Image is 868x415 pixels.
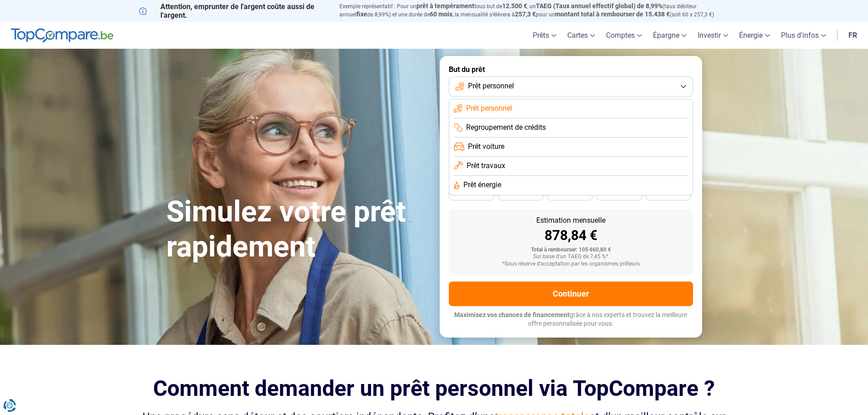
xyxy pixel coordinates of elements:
[449,77,693,97] button: Prêt personnel
[454,311,570,318] span: Maximisez vos chances de financement
[456,217,686,224] div: Estimation mensuelle
[456,247,686,253] div: Total à rembourser: 105 460,80 €
[468,81,514,91] span: Prêt personnel
[511,191,531,196] span: 42 mois
[466,123,546,133] span: Regroupement de crédits
[734,22,776,49] a: Énergie
[339,2,729,19] p: Exemple représentatif : Pour un tous but de , un (taux débiteur annuel de 8,99%) et une durée de ...
[356,10,367,18] span: fixe
[456,254,686,260] div: Sur base d'un TAEG de 7,45 %*
[456,229,686,242] div: 878,84 €
[449,65,693,74] label: But du prêt
[468,142,504,152] span: Prêt voiture
[527,22,562,49] a: Prêts
[467,161,505,171] span: Prêt travaux
[601,22,647,49] a: Comptes
[515,10,536,18] span: 257,3 €
[430,10,452,18] span: 60 mois
[139,2,329,20] p: Attention, emprunter de l'argent coûte aussi de l'argent.
[449,311,693,328] p: grâce à nos experts et trouvez la meilleure offre personnalisée pour vous.
[776,22,832,49] a: Plus d'infos
[647,22,692,49] a: Épargne
[843,22,863,49] a: fr
[462,191,482,196] span: 48 mois
[456,261,686,267] div: *Sous réserve d'acceptation par les organismes prêteurs
[692,22,734,49] a: Investir
[560,191,580,196] span: 36 mois
[416,2,474,10] span: prêt à tempérament
[536,2,663,10] span: TAEG (Taux annuel effectif global) de 8,99%
[609,191,629,196] span: 30 mois
[555,10,670,18] span: montant total à rembourser de 15.438 €
[139,376,729,401] h2: Comment demander un prêt personnel via TopCompare ?
[166,195,429,265] h1: Simulez votre prêt rapidement
[449,282,693,306] button: Continuer
[562,22,601,49] a: Cartes
[466,103,512,113] span: Prêt personnel
[658,191,678,196] span: 24 mois
[11,28,113,43] img: TopCompare
[502,2,527,10] span: 12.500 €
[463,180,501,190] span: Prêt énergie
